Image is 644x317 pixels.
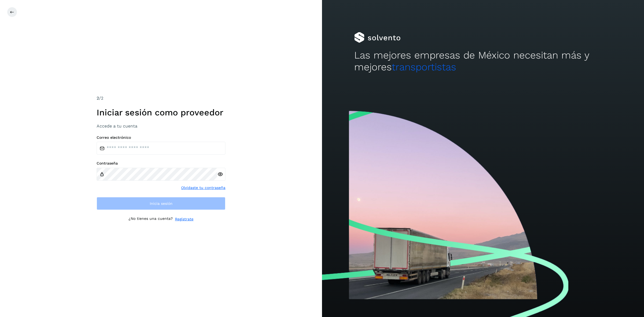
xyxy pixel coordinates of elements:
[97,135,225,140] label: Correo electrónico
[175,216,193,222] a: Regístrate
[150,202,173,205] span: Inicia sesión
[129,216,173,222] p: ¿No tienes una cuenta?
[97,161,225,166] label: Contraseña
[181,185,225,191] a: Olvidaste tu contraseña
[392,61,456,73] span: transportistas
[97,107,225,118] h1: Iniciar sesión como proveedor
[97,197,225,210] button: Inicia sesión
[97,123,225,129] h3: Accede a tu cuenta
[97,95,225,101] div: /2
[354,49,612,73] h2: Las mejores empresas de México necesitan más y mejores
[97,96,99,101] span: 2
